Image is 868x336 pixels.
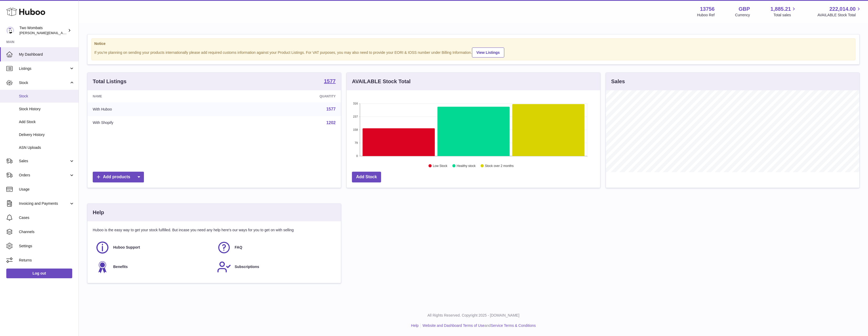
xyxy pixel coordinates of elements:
[95,240,212,255] a: Huboo Support
[771,6,791,13] span: 1,885.21
[326,120,336,125] a: 1202
[94,47,853,57] div: If you're planning on sending your products internationally please add required customs informati...
[491,323,536,328] a: Service Terms & Conditions
[433,164,448,168] text: Low Stock
[94,41,853,46] strong: Notice
[19,94,75,99] span: Stock
[19,66,69,71] span: Listings
[235,245,242,250] span: FAQ
[19,119,75,124] span: Add Stock
[113,245,140,250] span: Huboo Support
[771,6,797,18] a: 1,885.21 Total sales
[817,6,862,18] a: 222,014.00 AVAILABLE Stock Total
[352,78,410,85] h3: AVAILABLE Stock Total
[19,132,75,137] span: Delivery History
[773,13,797,18] span: Total sales
[217,240,333,255] a: FAQ
[19,159,69,164] span: Sales
[217,260,333,274] a: Subscriptions
[19,31,105,35] span: [PERSON_NAME][EMAIL_ADDRESS][DOMAIN_NAME]
[739,6,750,13] strong: GBP
[235,264,259,269] span: Subscriptions
[353,115,358,118] text: 237
[93,78,127,85] h3: Total Listings
[6,27,14,34] img: alan@twowombats.com
[19,187,75,192] span: Usage
[19,173,69,178] span: Orders
[19,215,75,220] span: Cases
[421,323,536,328] li: and
[19,201,69,206] span: Invoicing and Payments
[355,141,358,144] text: 79
[87,116,224,130] td: With Shopify
[611,78,625,85] h3: Sales
[326,107,336,111] a: 1577
[93,172,144,182] a: Add products
[352,172,381,182] a: Add Stock
[224,90,341,102] th: Quantity
[472,48,504,57] a: View Listings
[829,6,856,13] span: 222,014.00
[95,260,212,274] a: Benefits
[324,78,336,85] a: 1577
[19,52,75,57] span: My Dashboard
[6,269,72,278] a: Log out
[19,25,67,35] div: Two Wombats
[83,313,864,318] p: All Rights Reserved. Copyright 2025 - [DOMAIN_NAME]
[353,102,358,105] text: 316
[93,209,104,216] h3: Help
[19,107,75,112] span: Stock History
[87,90,224,102] th: Name
[19,258,75,263] span: Returns
[353,128,358,131] text: 158
[19,80,69,85] span: Stock
[423,323,485,328] a: Website and Dashboard Terms of Use
[735,13,750,18] div: Currency
[19,229,75,234] span: Channels
[817,13,862,18] span: AVAILABLE Stock Total
[356,154,358,157] text: 0
[457,164,476,168] text: Healthy stock
[19,244,75,249] span: Settings
[113,264,128,269] span: Benefits
[485,164,513,168] text: Stock over 2 months
[700,6,715,13] strong: 13756
[697,13,715,18] div: Huboo Ref
[324,78,336,84] strong: 1577
[411,323,419,328] a: Help
[87,102,224,116] td: With Huboo
[19,145,75,150] span: ASN Uploads
[93,228,336,233] p: Huboo is the easy way to get your stock fulfilled. But incase you need any help here's our ways f...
